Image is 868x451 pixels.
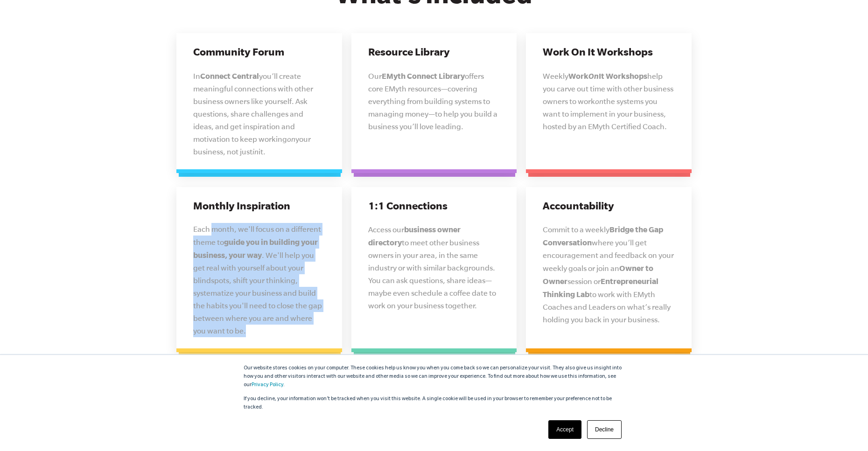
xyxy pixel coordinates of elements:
[193,198,325,213] h3: Monthly Inspiration
[244,395,624,412] p: If you decline, your information won’t be tracked when you visit this website. A single cookie wi...
[368,69,500,133] p: Our offers core EMyth resources—covering everything from building systems to managing money—to he...
[595,97,603,105] em: on
[543,72,568,80] span: Weekly
[382,71,465,80] strong: EMyth Connect Library
[368,238,496,310] span: to meet other business owners in your area, in the same industry or with similar backgrounds. You...
[200,71,259,80] strong: Connect Central
[543,277,658,298] strong: Entrepreneurial Thinking Lab
[543,72,673,105] span: help you carve out time with other business owners to work
[368,225,404,234] span: Access our
[193,46,284,57] span: Community Forum
[193,237,318,259] span: guide you in building your business, your way
[193,251,322,335] span: . We'll help you get real with yourself about your blindspots, shift your thinking, systematize y...
[193,69,325,158] p: In you’ll create meaningful connections with other business owners like yourself. Ask questions, ...
[252,382,283,388] a: Privacy Policy
[368,225,461,247] span: business owner directory
[193,225,321,246] span: Each month, we'll focus on a different theme to
[548,420,581,439] a: Accept
[252,147,259,156] em: in
[543,223,675,326] p: Commit to a weekly where you’ll get encouragement and feedback on your weekly goals or join an se...
[568,71,647,80] strong: Work It Workshops
[368,44,500,59] h3: Resource Library
[587,420,622,439] a: Decline
[543,97,667,131] span: the systems you want to implement in your business, hosted by an EMyth Certified Coach.
[287,135,295,143] em: on
[543,198,675,213] h3: Accountability
[368,198,500,213] h3: 1:1 Connections
[244,364,624,389] p: Our website stores cookies on your computer. These cookies help us know you when you come back so...
[588,71,599,80] em: On
[543,46,653,57] span: Work On It Workshops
